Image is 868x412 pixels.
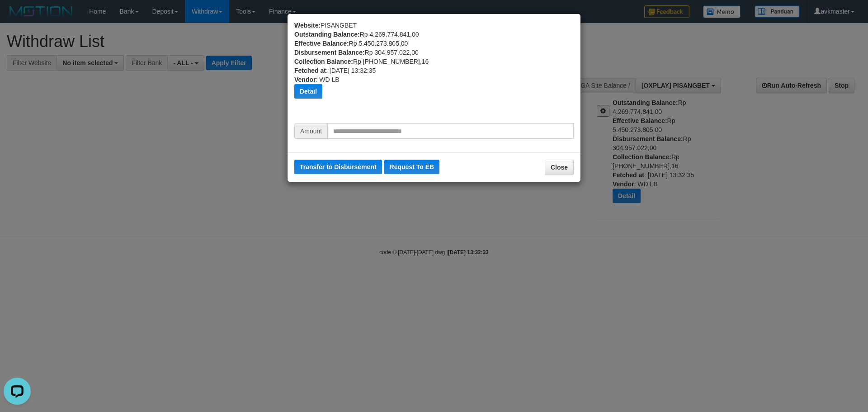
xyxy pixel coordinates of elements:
[294,21,574,123] div: PISANGBET Rp 4.269.774.841,00 Rp 5.450.273.805,00 Rp 304.957.022,00 Rp [PHONE_NUMBER],16 : [DATE]...
[294,49,365,56] b: Disbursement Balance:
[294,40,349,47] b: Effective Balance:
[294,22,321,29] b: Website:
[294,84,322,99] button: Detail
[294,67,326,74] b: Fetched at
[4,4,31,31] button: Open LiveChat chat widget
[294,160,382,174] button: Transfer to Disbursement
[294,76,316,83] b: Vendor
[384,160,440,174] button: Request To EB
[545,160,574,175] button: Close
[294,31,360,38] b: Outstanding Balance:
[294,58,353,65] b: Collection Balance:
[294,123,327,139] span: Amount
